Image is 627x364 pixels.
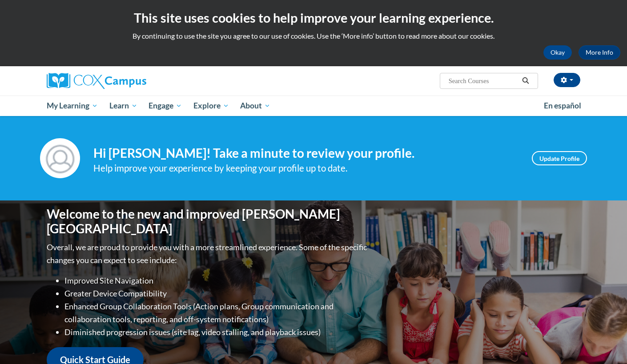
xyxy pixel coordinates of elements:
[448,76,519,86] input: Search Courses
[591,328,620,357] iframe: Button to launch messaging window
[109,100,137,111] span: Learn
[93,146,518,161] h4: Hi [PERSON_NAME]! Take a minute to review your profile.
[149,100,182,111] span: Engage
[235,96,277,116] a: About
[240,100,270,111] span: About
[7,31,620,41] p: By continuing to use the site you agree to our use of cookies. Use the ‘More info’ button to read...
[538,96,587,115] a: En español
[47,207,369,236] h1: Welcome to the new and improved [PERSON_NAME][GEOGRAPHIC_DATA]
[143,96,188,116] a: Engage
[579,45,620,60] a: More Info
[7,9,620,27] h2: This site uses cookies to help improve your learning experience.
[47,241,369,267] p: Overall, we are proud to provide you with a more streamlined experience. Some of the specific cha...
[47,73,216,89] a: Cox Campus
[47,73,146,89] img: Cox Campus
[544,101,581,110] span: En español
[104,96,143,116] a: Learn
[188,96,235,116] a: Explore
[33,96,594,116] div: Main menu
[519,76,532,86] button: Search
[543,45,572,60] button: Okay
[41,96,104,116] a: My Learning
[193,100,229,111] span: Explore
[40,138,80,178] img: Profile Image
[532,151,587,165] a: Update Profile
[47,100,98,111] span: My Learning
[554,73,580,87] button: Account Settings
[64,274,369,287] li: Improved Site Navigation
[64,287,369,300] li: Greater Device Compatibility
[93,161,518,176] div: Help improve your experience by keeping your profile up to date.
[64,300,369,326] li: Enhanced Group Collaboration Tools (Action plans, Group communication and collaboration tools, re...
[64,326,369,339] li: Diminished progression issues (site lag, video stalling, and playback issues)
